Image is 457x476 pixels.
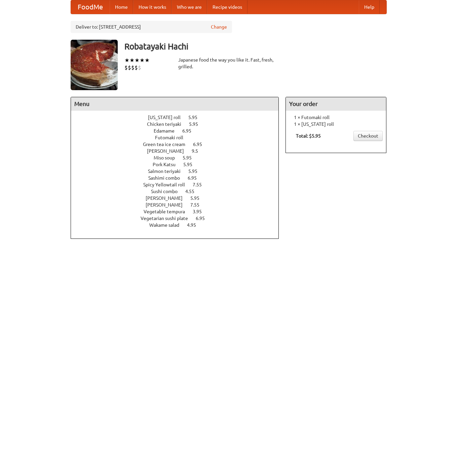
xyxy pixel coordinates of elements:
[135,57,140,64] li: ★
[353,131,383,141] a: Checkout
[154,155,182,160] span: Miso soup
[128,64,131,71] li: $
[148,175,209,181] a: Sashimi combo 6.95
[147,148,211,154] a: [PERSON_NAME] 9.5
[133,0,172,14] a: How it works
[135,64,138,71] li: $
[148,115,210,120] a: [US_STATE] roll 5.95
[151,189,184,194] span: Sushi combo
[146,202,189,208] span: [PERSON_NAME]
[193,182,208,187] span: 7.55
[141,216,195,221] span: Vegetarian sushi plate
[148,115,187,120] span: [US_STATE] roll
[147,148,191,154] span: [PERSON_NAME]
[146,195,189,201] span: [PERSON_NAME]
[124,57,129,64] li: ★
[146,195,212,201] a: [PERSON_NAME] 5.95
[183,162,199,167] span: 5.95
[71,40,118,90] img: angular.jpg
[190,195,206,201] span: 5.95
[153,162,182,167] span: Pork Katsu
[71,0,110,14] a: FoodMe
[185,189,201,194] span: 4.55
[178,57,279,70] div: Japanese food the way you like it. Fast, fresh, grilled.
[189,121,205,127] span: 5.95
[131,64,135,71] li: $
[140,57,145,64] li: ★
[148,175,187,181] span: Sashimi combo
[196,216,212,221] span: 6.95
[71,97,279,111] h4: Menu
[143,142,215,147] a: Green tea ice cream 6.95
[110,0,133,14] a: Home
[143,182,214,187] a: Spicy Yellowtail roll 7.55
[143,182,192,187] span: Spicy Yellowtail roll
[154,128,204,134] a: Edamame 6.95
[151,189,207,194] a: Sushi combo 4.55
[192,148,205,154] span: 9.5
[138,64,141,71] li: $
[146,202,212,208] a: [PERSON_NAME] 7.55
[193,142,209,147] span: 6.95
[154,155,204,160] a: Miso soup 5.95
[188,169,204,174] span: 5.95
[71,21,232,33] div: Deliver to: [STREET_ADDRESS]
[147,121,211,127] a: Chicken teriyaki 5.95
[143,142,192,147] span: Green tea ice cream
[188,175,203,181] span: 6.95
[144,209,192,214] span: Vegetable tempura
[286,97,386,111] h4: Your order
[145,57,150,64] li: ★
[124,40,387,53] h3: Robatayaki Hachi
[359,0,380,14] a: Help
[147,121,188,127] span: Chicken teriyaki
[129,57,135,64] li: ★
[182,128,198,134] span: 6.95
[211,24,227,30] a: Change
[188,115,204,120] span: 5.95
[148,169,210,174] a: Salmon teriyaki 5.95
[207,0,247,14] a: Recipe videos
[187,222,203,228] span: 4.95
[172,0,207,14] a: Who we are
[148,169,187,174] span: Salmon teriyaki
[193,209,208,214] span: 3.95
[149,222,186,228] span: Wakame salad
[155,135,202,140] a: Futomaki roll
[183,155,198,160] span: 5.95
[153,162,205,167] a: Pork Katsu 5.95
[149,222,208,228] a: Wakame salad 4.95
[155,135,190,140] span: Futomaki roll
[144,209,214,214] a: Vegetable tempura 3.95
[141,216,217,221] a: Vegetarian sushi plate 6.95
[190,202,206,208] span: 7.55
[289,121,383,127] li: 1 × [US_STATE] roll
[289,114,383,121] li: 1 × Futomaki roll
[296,133,321,139] b: Total: $5.95
[154,128,181,134] span: Edamame
[124,64,128,71] li: $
